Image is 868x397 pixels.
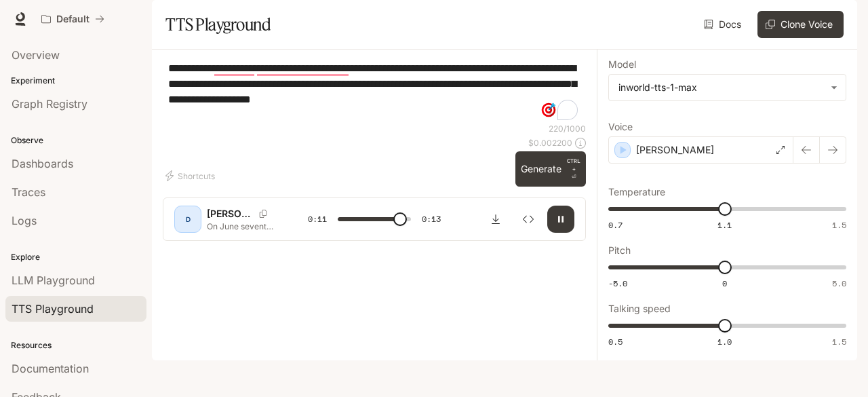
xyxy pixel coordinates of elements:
[422,212,441,226] span: 0:13
[717,219,732,231] span: 1.1
[165,11,271,38] h1: TTS Playground
[515,151,586,187] button: GenerateCTRL +⏎
[163,165,220,187] button: Shortcuts
[308,212,327,226] span: 0:11
[757,11,844,38] button: Clone Voice
[254,210,273,218] button: Copy Voice ID
[528,137,572,149] p: $ 0.002200
[608,219,623,231] span: 0.7
[832,278,846,289] span: 5.0
[701,11,747,38] a: Docs
[608,187,665,197] p: Temperature
[608,304,671,314] p: Talking speed
[608,246,631,255] p: Pitch
[832,336,846,347] span: 1.5
[608,278,627,289] span: -5.0
[207,207,254,221] p: [PERSON_NAME]
[636,143,714,157] p: [PERSON_NAME]
[56,14,90,25] p: Default
[567,157,580,181] p: ⏎
[608,60,636,69] p: Model
[722,278,727,289] span: 0
[207,221,275,232] p: On June seventh twenty-seventeen, around 2:49 PM, officers were called for an armed robbery in pr...
[35,5,111,33] button: All workspaces
[618,81,824,94] div: inworld-tts-1-max
[609,75,846,100] div: inworld-tts-1-max
[549,123,586,134] p: 220 / 1000
[515,206,542,233] button: Inspect
[168,60,580,123] textarea: To enrich screen reader interactions, please activate Accessibility in Grammarly extension settings
[177,208,199,230] div: D
[608,122,633,132] p: Voice
[717,336,732,347] span: 1.0
[482,206,509,233] button: Download audio
[608,336,623,347] span: 0.5
[567,157,580,173] p: CTRL +
[832,219,846,231] span: 1.5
